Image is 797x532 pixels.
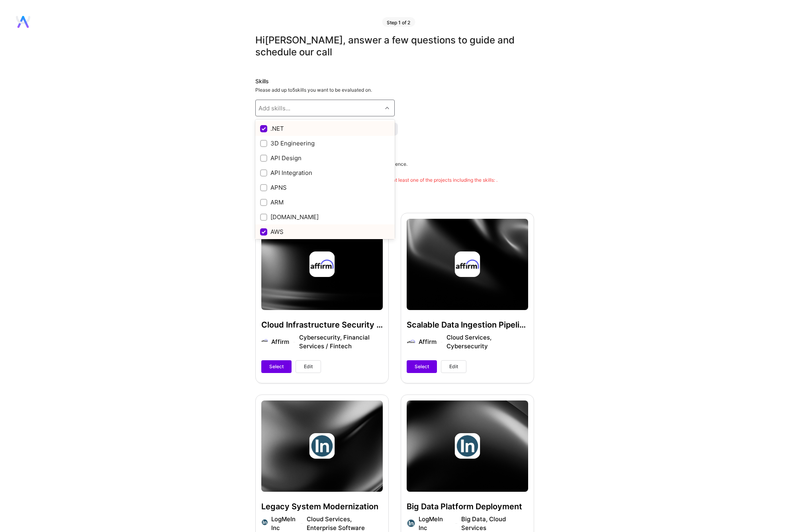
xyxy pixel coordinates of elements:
[260,169,390,177] div: API Integration
[449,363,458,370] span: Edit
[260,213,390,221] div: [DOMAIN_NAME]
[382,17,415,27] div: Step 1 of 2
[260,183,390,192] div: APNS
[261,360,292,373] button: Select
[441,360,466,373] button: Edit
[258,104,290,112] div: Add skills...
[385,106,389,110] i: icon Chevron
[255,34,534,58] div: Hi [PERSON_NAME] , answer a few questions to guide and schedule our call
[304,363,313,370] span: Edit
[296,360,321,373] button: Edit
[260,228,390,236] div: AWS
[260,139,390,147] div: 3D Engineering
[407,360,437,373] button: Select
[260,154,390,162] div: API Design
[255,77,534,85] div: Skills
[269,363,284,370] span: Select
[255,87,534,93] div: Please add up to 5 skills you want to be evaluated on.
[260,198,390,206] div: ARM
[260,124,390,133] div: .NET
[415,363,429,370] span: Select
